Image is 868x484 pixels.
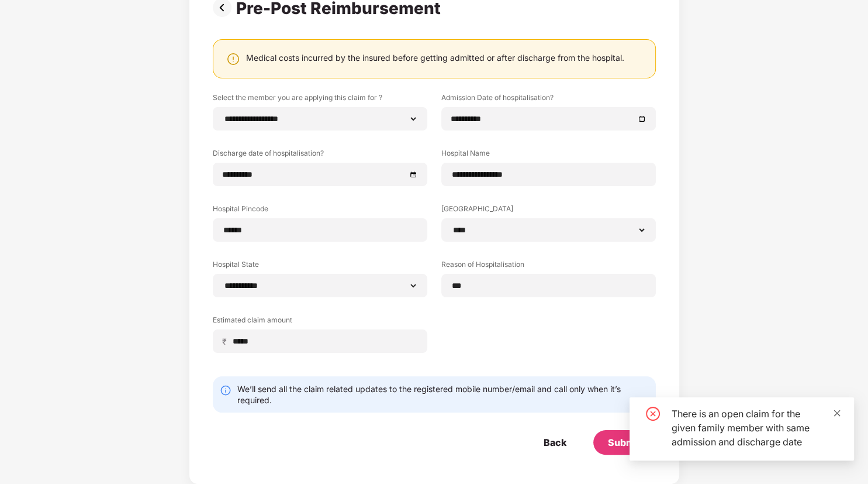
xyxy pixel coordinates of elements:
[646,407,660,421] span: close-circle
[833,409,841,417] span: close
[246,52,624,63] div: Medical costs incurred by the insured before getting admitted or after discharge from the hospital.
[213,204,427,218] label: Hospital Pincode
[441,148,656,163] label: Hospital Name
[544,436,566,449] div: Back
[213,259,427,274] label: Hospital State
[441,204,656,218] label: [GEOGRAPHIC_DATA]
[220,385,231,396] img: svg+xml;base64,PHN2ZyBpZD0iSW5mby0yMHgyMCIgeG1sbnM9Imh0dHA6Ly93d3cudzMub3JnLzIwMDAvc3ZnIiB3aWR0aD...
[213,92,427,107] label: Select the member you are applying this claim for ?
[213,148,427,163] label: Discharge date of hospitalisation?
[222,336,231,347] span: ₹
[672,407,840,449] div: There is an open claim for the given family member with same admission and discharge date
[441,259,656,274] label: Reason of Hospitalisation
[213,315,427,329] label: Estimated claim amount
[237,383,649,406] div: We’ll send all the claim related updates to the registered mobile number/email and call only when...
[441,92,656,107] label: Admission Date of hospitalisation?
[226,52,240,66] img: svg+xml;base64,PHN2ZyBpZD0iV2FybmluZ18tXzI0eDI0IiBkYXRhLW5hbWU9Ildhcm5pbmcgLSAyNHgyNCIgeG1sbnM9Im...
[608,436,641,449] div: Submit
